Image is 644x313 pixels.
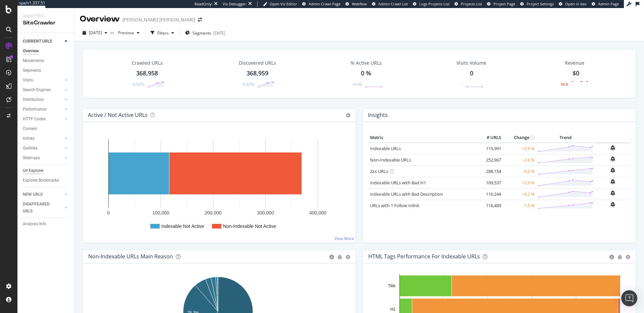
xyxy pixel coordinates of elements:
div: bug [618,255,622,259]
svg: A chart. [88,133,350,237]
a: Project Settings [520,1,554,7]
span: Webflow [352,1,367,6]
div: bell-plus [610,202,615,207]
a: Non-Indexable URLs [370,157,411,163]
td: -1.5 % [503,200,536,211]
a: Visits [23,77,63,84]
div: Outlinks [23,145,38,152]
a: Webflow [345,1,367,7]
span: Segments [193,30,211,36]
td: 115,991 [476,143,503,154]
td: 252,967 [476,154,503,166]
div: arrow-right-arrow-left [198,17,202,22]
td: 109,537 [476,177,503,188]
text: 200,000 [205,210,222,215]
text: 100,000 [152,210,169,215]
div: Inlinks [23,135,35,142]
text: 400,000 [309,210,326,215]
a: Indexable URLs with Bad Description [370,191,443,197]
div: HTML Tags Performance for Indexable URLs [368,253,480,260]
h4: Active / Not Active URLs [88,111,148,120]
div: - [462,81,463,87]
div: Filters [157,30,169,36]
div: [DATE] [213,30,225,36]
div: Crawled URLs [132,60,163,66]
a: Search Engines [23,86,63,93]
span: vs [110,29,115,35]
span: 2025 Sep. 27th [89,30,102,36]
button: Segments[DATE] [182,27,228,38]
span: Admin Crawl List [378,1,408,6]
div: NEW URLS [23,191,43,198]
a: 2xx URLs [370,168,388,174]
div: Visits [23,77,33,84]
div: SiteCrawler [23,19,69,27]
i: Options [346,113,351,118]
div: [PERSON_NAME] [PERSON_NAME] [122,16,195,23]
div: DISAPPEARED URLS [23,201,57,215]
text: 300,000 [257,210,274,215]
a: Outlinks [23,145,63,152]
span: Project Page [493,1,515,6]
div: Analytics [23,13,69,19]
a: Performance [23,106,63,113]
div: 0 % [361,69,371,78]
div: circle-info [329,255,334,259]
div: N/A [561,81,568,87]
div: Segments [23,67,41,74]
div: 0 [470,69,473,78]
div: bell-plus [610,179,615,184]
span: Revenue [565,60,584,66]
div: 368,958 [136,69,158,78]
div: Explorer Bookmarks [23,177,59,184]
a: Admin Crawl Page [302,1,340,7]
button: Previous [115,27,142,38]
h4: Insights [368,111,388,120]
a: NEW URLS [23,191,63,198]
td: +2.9 % [503,143,536,154]
div: bell-plus [610,156,615,162]
div: bell-plus [610,190,615,196]
a: View More [334,236,354,241]
div: gear [626,255,630,259]
text: Non-Indexable Not Active [223,224,276,229]
td: 110,244 [476,188,503,200]
th: Trend [536,133,595,143]
div: % Active URLs [351,60,382,66]
div: bell-plus [610,145,615,150]
div: -0.92% [241,81,254,87]
a: Logs Projects List [413,1,449,7]
button: [DATE] [80,27,110,38]
th: Change [503,133,536,143]
td: +3.2 % [503,188,536,200]
div: Url Explorer [23,167,44,174]
span: Open Viz Editor [270,1,297,6]
div: Non-Indexable URLs Main Reason [88,253,173,260]
text: Indexable Not Active [161,224,204,229]
div: CURRENT URLS [23,38,52,45]
a: Indexable URLs with Bad H1 [370,180,426,186]
a: Movements [23,57,69,64]
text: Title [388,284,396,288]
text: H1 [390,307,396,312]
a: Inlinks [23,135,63,142]
a: Admin Page [592,1,619,7]
td: -0.0 % [503,166,536,177]
div: Viz Debugger: [223,1,247,7]
a: HTTP Codes [23,116,63,123]
span: Projects List [461,1,482,6]
div: Performance [23,106,46,113]
div: Search Engines [23,86,51,93]
a: Overview [23,48,69,55]
div: Discovered URLs [239,60,276,66]
a: Admin Crawl List [372,1,408,7]
div: -0.92% [131,81,144,87]
td: 288,154 [476,166,503,177]
text: 0 [107,210,110,215]
div: Sitemaps [23,154,40,162]
a: URLs with 1 Follow Inlink [370,202,419,208]
span: Previous [115,30,134,36]
span: Project Settings [527,1,554,6]
span: Open in dev [565,1,587,6]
